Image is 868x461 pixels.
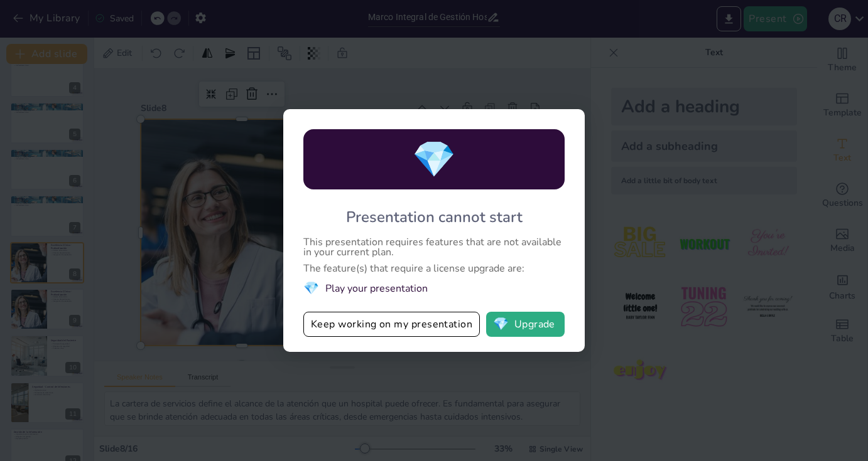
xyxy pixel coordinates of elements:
[486,312,565,337] button: diamondUpgrade
[303,280,319,297] span: diamond
[346,207,523,227] div: Presentation cannot start
[303,312,480,337] button: Keep working on my presentation
[303,280,565,297] li: Play your presentation
[412,135,456,184] span: diamond
[303,237,565,257] div: This presentation requires features that are not available in your current plan.
[493,318,509,331] span: diamond
[303,263,565,273] div: The feature(s) that require a license upgrade are:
